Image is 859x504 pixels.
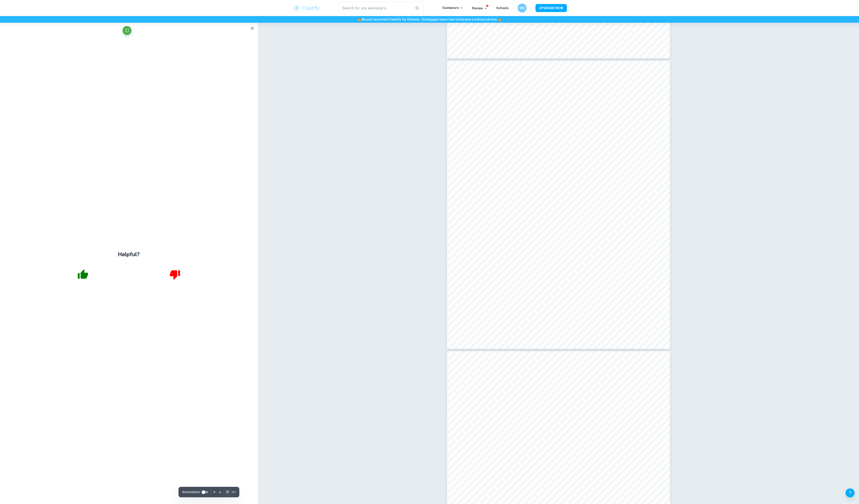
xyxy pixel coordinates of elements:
p: Review [472,6,487,11]
span: / 37 [232,490,236,494]
span: Annotations [182,490,200,494]
h6: We just launched Clastify for Schools. Click to learn how to become a school partner. [1,17,858,22]
h4: Helpful? [118,250,140,258]
button: UPGRADE NOW [535,4,567,12]
img: Clastify logo [292,4,321,12]
button: Help and Feedback [846,488,855,497]
a: Schools [496,6,509,10]
span: 🏫 [498,18,502,21]
h6: WS [519,6,525,10]
span: 🏫 [357,18,361,21]
p: Exemplars [443,5,463,10]
button: Fullscreen [123,26,131,35]
a: here [429,18,436,21]
input: Search for any exemplars... [339,2,412,14]
button: WS [518,4,527,12]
